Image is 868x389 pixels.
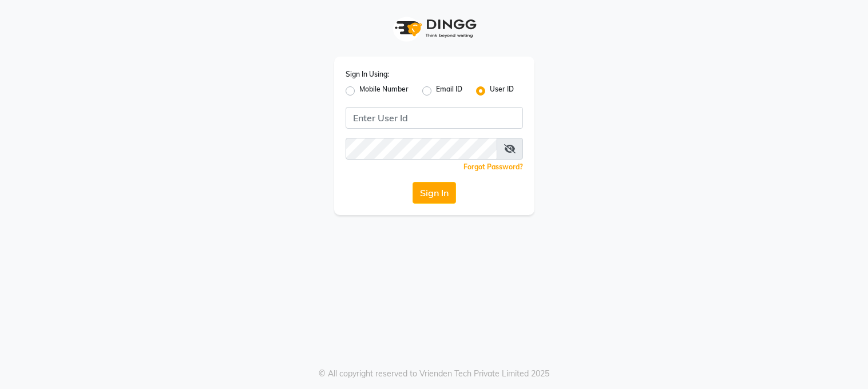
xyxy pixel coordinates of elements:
label: Mobile Number [359,84,409,98]
label: User ID [490,84,514,98]
label: Email ID [436,84,462,98]
img: logo1.svg [389,11,480,45]
input: Username [346,107,523,129]
a: Forgot Password? [463,162,523,171]
input: Username [346,138,497,160]
button: Sign In [413,182,456,204]
label: Sign In Using: [346,69,389,80]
